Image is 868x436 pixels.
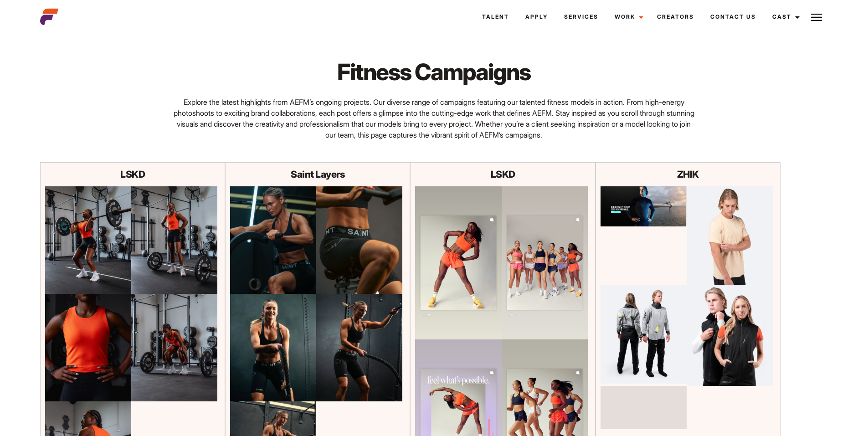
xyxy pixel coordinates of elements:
p: LSKD [415,167,590,182]
h1: Fitness Campaigns [240,58,628,86]
p: Saint Layers [230,167,405,182]
a: Work [606,5,649,29]
p: ZHIK [601,167,776,182]
img: Burger icon [811,12,822,23]
p: Explore the latest highlights from AEFM’s ongoing projects. Our diverse range of campaigns featur... [173,97,694,140]
a: Creators [649,5,702,29]
img: cropped-aefm-brand-fav-22-square.png [40,8,58,26]
p: LSKD [45,167,220,182]
a: Cast [764,5,805,29]
a: Services [556,5,606,29]
a: Talent [474,5,517,29]
a: Apply [517,5,556,29]
a: Contact Us [702,5,764,29]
